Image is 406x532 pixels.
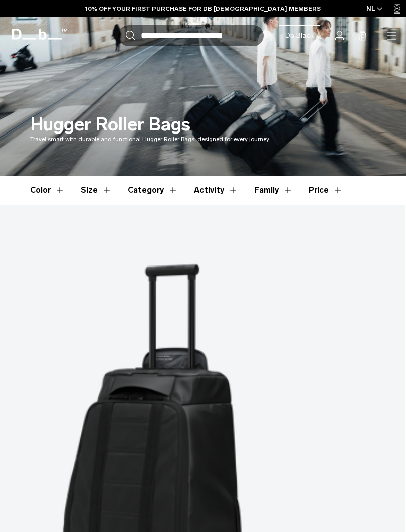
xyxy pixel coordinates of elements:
h1: Hugger Roller Bags [30,114,190,135]
button: Toggle Filter [30,176,65,205]
span: Travel smart with durable and functional Hugger Roller Bags, designed for every journey. [30,136,270,143]
button: Toggle Filter [194,176,238,205]
a: Db Black [279,25,320,46]
button: Toggle Filter [81,176,112,205]
a: 10% OFF YOUR FIRST PURCHASE FOR DB [DEMOGRAPHIC_DATA] MEMBERS [85,4,321,13]
button: Toggle Filter [254,176,293,205]
button: Toggle Filter [128,176,178,205]
button: Toggle Price [309,176,343,205]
